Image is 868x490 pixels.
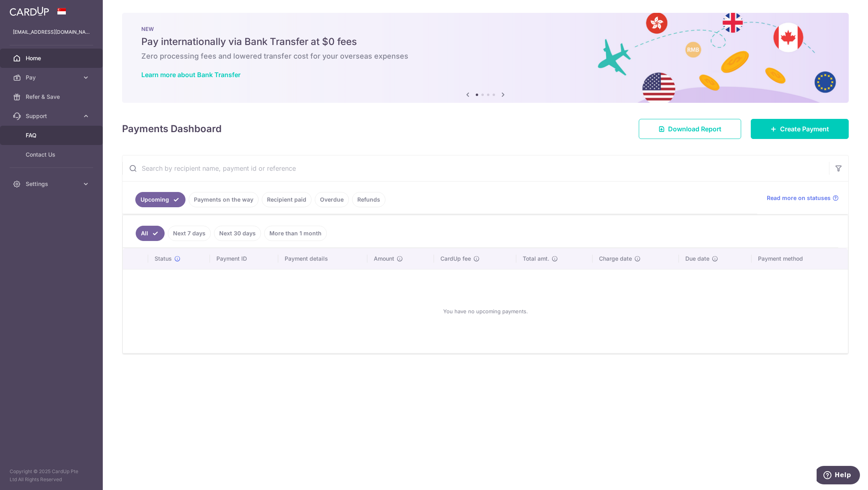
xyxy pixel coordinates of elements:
a: Upcoming [135,192,185,207]
span: Download Report [668,124,721,134]
span: Total amt. [523,255,549,263]
h6: Zero processing fees and lowered transfer cost for your overseas expenses [141,51,829,61]
th: Payment method [752,248,848,269]
a: Read more on statuses [767,194,839,202]
span: Contact Us [26,151,79,159]
div: You have no upcoming payments. [132,276,838,347]
img: CardUp [10,6,49,16]
span: Pay [26,73,79,82]
span: Home [26,54,79,62]
span: FAQ [26,131,79,139]
a: Download Report [639,119,741,139]
span: Settings [26,180,79,188]
th: Payment ID [210,248,279,269]
span: Create Payment [780,124,829,134]
span: Status [155,255,172,263]
p: [EMAIL_ADDRESS][DOMAIN_NAME] [13,28,90,36]
span: Refer & Save [26,93,79,101]
h4: Payments Dashboard [122,122,222,136]
span: Amount [374,255,394,263]
a: Next 30 days [214,226,261,241]
a: Next 7 days [168,226,211,241]
span: Support [26,112,79,120]
a: Overdue [315,192,349,207]
a: All [136,226,165,241]
input: Search by recipient name, payment id or reference [122,155,829,181]
span: Due date [685,255,709,263]
a: More than 1 month [264,226,327,241]
h5: Pay internationally via Bank Transfer at $0 fees [141,35,829,48]
iframe: Opens a widget where you can find more information [817,466,860,486]
p: NEW [141,26,829,32]
a: Refunds [352,192,385,207]
span: Charge date [599,255,632,263]
a: Payments on the way [189,192,259,207]
a: Learn more about Bank Transfer [141,71,240,79]
a: Recipient paid [262,192,312,207]
span: Read more on statuses [767,194,831,202]
span: CardUp fee [440,255,471,263]
a: Create Payment [751,119,849,139]
img: Bank transfer banner [122,13,849,103]
th: Payment details [278,248,367,269]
